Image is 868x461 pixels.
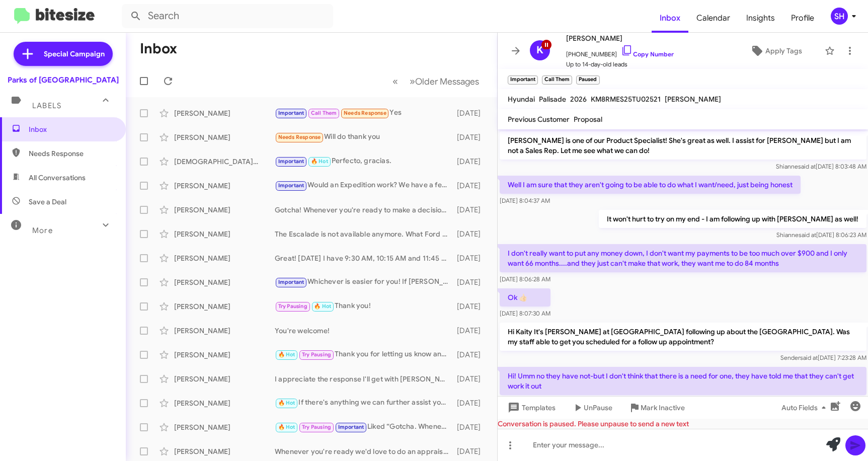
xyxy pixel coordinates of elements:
div: [DATE] [455,422,489,432]
span: said at [798,163,815,170]
div: Whenever you're ready we'd love to do an appraisal on your vehicle! [275,446,455,456]
input: Search [122,4,333,28]
button: Mark Inactive [620,399,693,417]
button: Auto Fields [773,399,838,417]
span: Apply Tags [765,42,802,60]
div: [PERSON_NAME] [174,398,275,408]
span: 🔥 Hot [278,424,295,430]
small: Call Them [542,75,572,85]
div: [DEMOGRAPHIC_DATA][PERSON_NAME] [174,157,275,167]
span: 🔥 Hot [278,351,295,358]
div: [PERSON_NAME] [174,277,275,287]
div: [DATE] [455,277,489,287]
a: Inbox [652,4,688,33]
div: Whichever is easier for you! If [PERSON_NAME] knows the information you need, I can touch base wi... [275,276,455,288]
span: Try Pausing [302,351,331,358]
span: Sender [DATE] 7:23:28 AM [780,354,866,361]
span: [DATE] 8:06:28 AM [500,275,550,283]
span: [PERSON_NAME] [566,32,674,44]
p: Hi! Umm no they have not-but I don't think that there is a need for one, they have told me that t... [500,367,866,395]
div: [PERSON_NAME] [174,301,275,312]
span: 🔥 Hot [311,158,328,165]
span: KM8RMES25TU02521 [591,95,661,104]
div: [DATE] [455,108,489,118]
div: [PERSON_NAME] [174,253,275,263]
div: Gotcha! Whenever you're ready to make a decision and if there's anything we can assist you with y... [275,205,455,215]
div: [PERSON_NAME] [174,422,275,432]
a: Special Campaign [14,42,113,66]
p: Hi Kaity It's [PERSON_NAME] at [GEOGRAPHIC_DATA] following up about the [GEOGRAPHIC_DATA]. Was my... [500,323,866,351]
div: [DATE] [455,398,489,408]
button: UnPause [564,399,620,417]
small: Important [508,75,538,85]
div: [DATE] [455,446,489,456]
span: Save a Deal [29,197,66,207]
div: [DATE] [455,326,489,336]
p: Ok 👍🏻 [500,288,550,306]
div: If there's anything we can further assist you with, please let us know! [275,397,455,409]
div: [PERSON_NAME] [174,446,275,456]
div: SH [831,8,848,25]
div: [PERSON_NAME] [174,205,275,215]
span: 🔥 Hot [314,303,331,310]
span: Try Pausing [302,424,331,430]
a: Copy Number [621,50,674,58]
div: [DATE] [455,181,489,191]
span: Important [278,279,304,285]
span: Proposal [574,115,602,124]
span: « [392,75,398,88]
span: Palisade [539,95,566,104]
div: [DATE] [455,157,489,167]
span: [DATE] 8:07:30 AM [500,310,550,317]
span: Up to 14-day-old leads [566,59,674,69]
span: Shianne [DATE] 8:06:23 AM [776,231,866,239]
div: Great! [DATE] I have 9:30 AM, 10:15 AM and 11:45 AM. What time is best for you? [275,253,455,263]
span: [DATE] 8:04:37 AM [500,197,550,204]
div: [PERSON_NAME] [174,374,275,384]
div: Liked “Gotcha. Whenever you have the time, please let us know!” [275,421,455,433]
span: [PHONE_NUMBER] [566,44,674,59]
div: [DATE] [455,205,489,215]
div: Thank you for letting us know and congratulations on your purchase! [275,349,455,360]
a: Calendar [688,4,738,33]
div: [PERSON_NAME] [174,229,275,239]
span: said at [798,231,816,239]
div: [DATE] [455,301,489,312]
a: Profile [783,4,822,33]
button: Templates [498,399,564,417]
span: 🔥 Hot [278,400,295,406]
button: Next [404,71,485,92]
span: Mark Inactive [641,399,685,417]
button: Apply Tags [732,42,820,60]
span: Important [278,110,304,116]
div: I appreciate the response I'll get with [PERSON_NAME] and see where we at1 [275,374,455,384]
span: Shianne [DATE] 8:03:48 AM [775,163,866,170]
span: Previous Customer [508,115,570,124]
span: » [410,75,415,88]
div: Thank you! [275,300,455,312]
span: said at [800,354,817,361]
div: [PERSON_NAME] [174,132,275,142]
div: Would an Expedition work? We have a few on the lot I can send over! [275,180,455,191]
nav: Page navigation example [387,71,485,92]
span: Inbox [29,124,114,134]
p: [PERSON_NAME] is one of our Product Specialist! She's great as well. I assist for [PERSON_NAME] b... [500,131,866,160]
span: 2026 [570,95,587,104]
p: Well I am sure that they aren't going to be able to do what I want/need, just being honest [500,176,801,194]
div: [PERSON_NAME] [174,326,275,336]
div: The Escalade is not available anymore. What Ford vehicle are you interested in? Expedition? [275,229,455,239]
span: Important [338,424,364,430]
span: Important [278,158,304,165]
span: More [32,226,53,235]
div: Perfecto, gracias. [275,156,455,167]
button: Previous [386,71,404,92]
div: [DATE] [455,132,489,142]
div: Yes [275,107,455,119]
p: It won't hurt to try on my end - I am following up with [PERSON_NAME] as well! [598,210,866,228]
span: Needs Response [278,134,321,140]
span: All Conversations [29,173,86,183]
span: Special Campaign [44,49,105,59]
a: Insights [738,4,783,33]
div: [PERSON_NAME] [174,350,275,360]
